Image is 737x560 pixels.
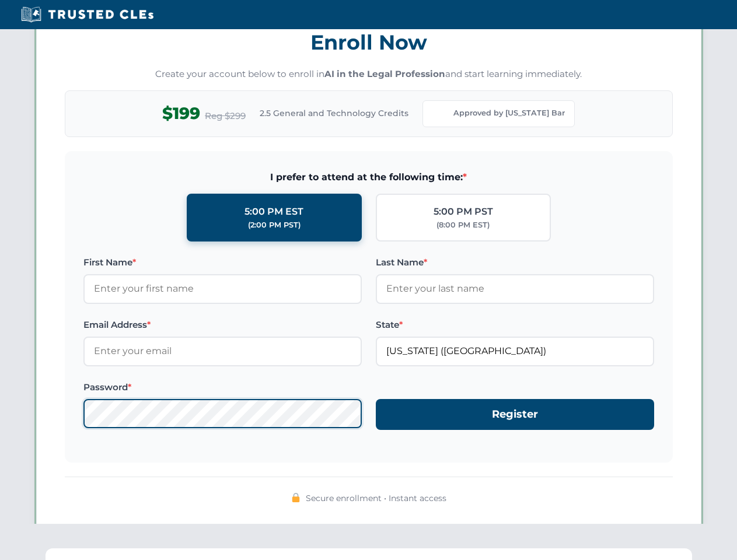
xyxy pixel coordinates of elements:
label: Email Address [83,318,362,332]
span: I prefer to attend at the following time: [83,170,654,185]
h3: Enroll Now [65,24,673,61]
img: Trusted CLEs [18,6,157,23]
span: 2.5 General and Technology Credits [260,107,408,120]
span: $199 [162,100,200,127]
span: Approved by [US_STATE] Bar [453,107,565,119]
input: Enter your email [83,337,362,366]
span: Reg $299 [205,109,246,123]
div: (2:00 PM PST) [248,219,301,231]
label: Password [83,380,362,394]
input: Enter your last name [376,274,654,303]
img: 🔒 [291,493,301,502]
div: 5:00 PM PST [434,204,493,219]
input: Florida (FL) [376,337,654,366]
label: First Name [83,256,362,269]
label: State [376,318,654,332]
p: Create your account below to enroll in and start learning immediately. [65,68,673,81]
strong: AI in the Legal Profession [324,68,445,79]
img: Florida Bar [432,106,449,122]
span: Secure enrollment • Instant access [306,492,446,505]
label: Last Name [376,256,654,269]
div: 5:00 PM EST [244,204,303,219]
button: Register [376,399,654,430]
div: (8:00 PM EST) [436,219,490,231]
input: Enter your first name [83,274,362,303]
